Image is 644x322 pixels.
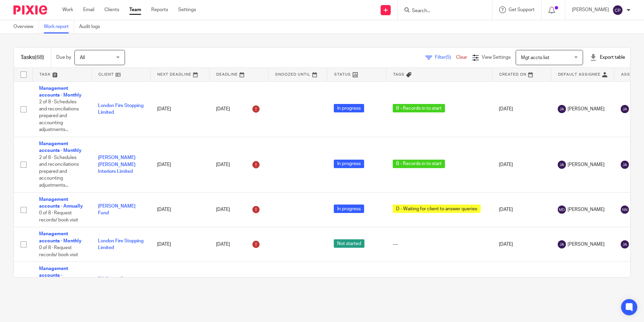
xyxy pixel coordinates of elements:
span: D - Waiting for client to answer queries [393,205,481,213]
a: Email [83,6,94,13]
a: Management accounts - Monthly [39,141,82,153]
span: 2 of 8 · Schedules and reconciliations prepared and accounting adjustments... [39,100,79,132]
a: Overview [13,20,39,33]
h1: Tasks [21,54,44,61]
a: Reports [151,6,168,13]
a: Audit logs [79,20,105,33]
span: All [80,55,85,60]
span: 0 of 8 · Request records/ book visit [39,245,78,257]
img: Pixie [13,5,47,15]
td: [DATE] [150,81,209,137]
span: In progress [334,160,364,168]
img: svg%3E [621,206,629,214]
img: svg%3E [621,105,629,113]
a: Clients [104,6,119,13]
div: --- [393,241,485,248]
span: 2 of 8 · Schedules and reconciliations prepared and accounting adjustments... [39,155,79,188]
span: Not started [334,239,364,248]
span: [PERSON_NAME] [568,161,605,168]
a: [PERSON_NAME] Fund [98,204,135,215]
img: svg%3E [621,240,629,248]
img: svg%3E [558,240,566,248]
img: svg%3E [612,5,623,16]
td: [DATE] [492,262,551,303]
div: [DATE] [216,159,261,170]
span: Get Support [509,7,535,12]
a: Management accounts - Monthly [39,232,82,243]
a: Management accounts - Quarterly [39,266,68,285]
p: Due by [56,54,71,61]
a: Settings [178,6,196,13]
span: [PERSON_NAME] [568,206,605,213]
span: Mgt accts list [521,55,549,60]
a: London Fire Stopping Limited [98,103,143,115]
span: Filter [435,55,456,60]
span: 0 of 8 · Request records/ book visit [39,211,78,222]
a: Management accounts - Annually [39,197,83,209]
a: Team [129,6,141,13]
div: [DATE] [216,104,261,114]
span: (68) [35,55,44,60]
img: svg%3E [558,161,566,169]
span: [PERSON_NAME] [568,241,605,248]
span: B - Records in to start [393,160,445,168]
td: [DATE] [150,137,209,193]
div: Export table [590,54,625,61]
a: Management accounts - Monthly [39,86,82,98]
span: (5) [446,55,451,60]
a: DX Caring Services Limited [98,277,139,288]
td: [DATE] [492,137,551,193]
a: Clear [456,55,467,60]
img: svg%3E [621,161,629,169]
td: [DATE] [492,81,551,137]
img: svg%3E [558,105,566,113]
span: In progress [334,205,364,213]
td: [DATE] [150,262,209,303]
a: [PERSON_NAME] [PERSON_NAME] Interiors Limited [98,155,135,174]
a: London Fire Stopping Limited [98,239,143,250]
input: Search [411,8,472,14]
td: [DATE] [492,227,551,262]
td: [DATE] [492,192,551,227]
td: [DATE] [150,192,209,227]
p: [PERSON_NAME] [572,6,609,13]
a: Work [62,6,73,13]
td: [DATE] [150,227,209,262]
span: B - Records in to start [393,104,445,112]
span: [PERSON_NAME] [568,106,605,112]
div: [DATE] [216,239,261,250]
span: View Settings [482,55,511,60]
span: Tags [393,73,405,76]
span: In progress [334,104,364,112]
img: svg%3E [558,206,566,214]
a: Work report [44,20,74,33]
div: [DATE] [216,204,261,215]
